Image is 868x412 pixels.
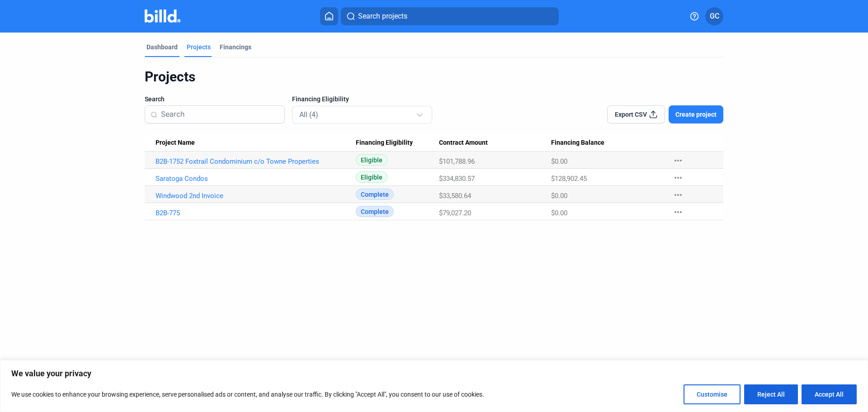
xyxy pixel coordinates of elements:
mat-icon: more_horiz [673,155,684,166]
div: Financings [220,43,251,52]
div: Dashboard [146,43,178,52]
mat-icon: more_horiz [673,207,684,218]
button: Reject All [744,384,798,404]
span: Project Name [156,139,195,147]
span: $0.00 [551,157,567,166]
span: Create project [675,110,717,119]
span: $101,788.96 [439,157,475,166]
span: $128,902.45 [551,175,587,183]
span: Complete [356,206,394,217]
button: Search projects [341,7,559,25]
a: Saratoga Condos [156,175,356,183]
span: Eligible [356,154,387,166]
span: Financing Balance [551,139,604,147]
div: Financing Balance [551,139,664,147]
input: Search [161,105,279,124]
mat-select-trigger: All (4) [299,110,318,119]
p: We use cookies to enhance your browsing experience, serve personalised ads or content, and analys... [11,389,484,400]
span: Search [145,95,165,104]
span: Eligible [356,171,387,183]
span: Search projects [358,11,407,22]
button: GC [705,7,723,25]
span: Financing Eligibility [356,139,413,147]
div: Financing Eligibility [356,139,439,147]
p: We value your privacy [11,368,857,379]
button: Customise [684,384,741,404]
span: $0.00 [551,209,567,217]
span: Contract Amount [439,139,488,147]
span: Complete [356,189,394,200]
button: Export CSV [607,105,665,123]
div: Projects [187,43,211,52]
div: Project Name [156,139,356,147]
mat-icon: more_horiz [673,172,684,183]
a: B2B-775 [156,209,356,217]
span: $334,830.57 [439,175,475,183]
mat-icon: more_horiz [673,189,684,200]
button: Create project [669,105,723,123]
a: Windwood 2nd Invoice [156,192,356,200]
span: Export CSV [615,110,647,119]
span: $0.00 [551,192,567,200]
span: Financing Eligibility [292,95,349,104]
span: GC [710,11,719,22]
img: Billd Company Logo [145,9,180,23]
div: Projects [145,68,723,85]
a: B2B-1752 Foxtrail Condominium c/o Towne Properties [156,157,356,166]
div: Contract Amount [439,139,551,147]
button: Accept All [802,384,857,404]
span: $79,027.20 [439,209,471,217]
span: $33,580.64 [439,192,471,200]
